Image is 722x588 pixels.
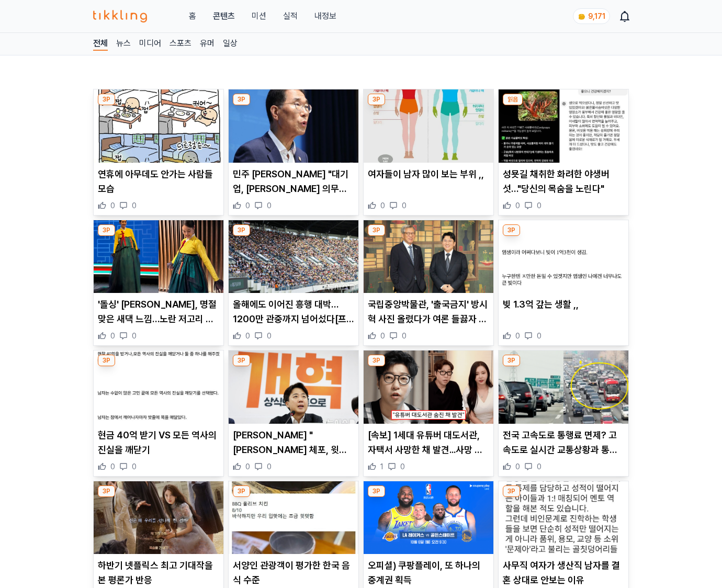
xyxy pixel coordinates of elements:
[267,461,272,472] span: 0
[110,461,115,472] span: 0
[189,10,196,22] a: 홈
[499,89,628,163] img: 성묫길 채취한 화려한 야생버섯…"당신의 목숨을 노린다"
[228,220,359,346] div: 3P 올해에도 이어진 흥행 대박…1200만 관중까지 넘어섰다[프로야구 결산④] 올해에도 이어진 흥행 대박…1200만 관중까지 넘어섰다[프로야구 결산④] 0 0
[93,89,224,216] div: 3P 연휴에 아무데도 안가는 사람들 모습 연휴에 아무데도 안가는 사람들 모습 0 0
[132,200,137,211] span: 0
[93,37,108,51] a: 전체
[98,428,219,457] p: 현금 40억 받기 VS 모든 역사의 진실을 깨닫기
[314,10,336,22] a: 내정보
[245,331,250,341] span: 0
[223,37,238,51] a: 일상
[503,224,520,236] div: 3P
[402,200,407,211] span: 0
[380,461,383,472] span: 1
[233,167,354,196] p: 민주 [PERSON_NAME] "대기업, [PERSON_NAME] 의무고용 돈으로 때워…[PERSON_NAME]·사회적 책임 방기"
[368,224,385,236] div: 3P
[503,355,520,366] div: 3P
[233,297,354,326] p: 올해에도 이어진 흥행 대박…1200만 관중까지 넘어섰다[프로야구 결산④]
[368,355,385,366] div: 3P
[537,331,541,341] span: 0
[94,350,223,424] img: 현금 40억 받기 VS 모든 역사의 진실을 깨닫기
[368,167,489,182] p: 여자들이 남자 많이 보는 부위 ,,
[515,461,520,472] span: 0
[267,331,272,341] span: 0
[499,481,628,555] img: 사무직 여자가 생산직 남자를 결혼 상대로 안보는 이유
[94,89,223,163] img: 연휴에 아무데도 안가는 사람들 모습
[229,481,358,555] img: 서양인 관광객이 평가한 한국 음식 수준
[499,350,628,424] img: 전국 고속도로 통행료 면제? 고속도로 실시간 교통상황과 통행료 면제 기간 총정리 (+시간, 하이패스, 대상, 라디오, 전화번호)
[233,428,354,457] p: [PERSON_NAME] "[PERSON_NAME] 체포, 윗선 강요인지 따져야"…민주 "음모론 부추기나"
[537,461,541,472] span: 0
[364,350,493,424] img: [속보] 1세대 유튜버 대도서관, 자택서 사망한 채 발견...사망 원인과 윰댕과 이혼한 진짜 이유
[364,220,493,293] img: 국립중앙박물관, '출국금지' 방시혁 사진 올렸다가 여론 들끓자 삭제
[537,200,541,211] span: 0
[573,8,608,24] a: coin 9,171
[252,10,266,22] button: 미션
[110,200,115,211] span: 0
[503,485,520,497] div: 3P
[98,558,219,587] p: 하반기 넷플릭스 최고 기대작을 본 평론가 반응
[380,200,385,211] span: 0
[503,94,523,105] div: 읽음
[110,331,115,341] span: 0
[233,94,250,105] div: 3P
[229,220,358,293] img: 올해에도 이어진 흥행 대박…1200만 관중까지 넘어섰다[프로야구 결산④]
[363,89,494,216] div: 3P 여자들이 남자 많이 보는 부위 ,, 여자들이 남자 많이 보는 부위 ,, 0 0
[368,485,385,497] div: 3P
[98,297,219,326] p: '돌싱' [PERSON_NAME], 명절 맞은 새댁 느낌…노란 저고리 입고 고운 한복 자태 자랑
[578,13,586,21] img: coin
[380,331,385,341] span: 0
[233,485,250,497] div: 3P
[402,331,407,341] span: 0
[132,461,137,472] span: 0
[98,94,115,105] div: 3P
[170,37,191,51] a: 스포츠
[283,10,298,22] a: 실적
[213,10,235,22] a: 콘텐츠
[233,224,250,236] div: 3P
[228,89,359,216] div: 3P 민주 김주영 "대기업, 장애인 의무고용 돈으로 때워…윤리·사회적 책임 방기" 민주 [PERSON_NAME] "대기업, [PERSON_NAME] 의무고용 돈으로 때워…[P...
[400,461,405,472] span: 0
[245,200,250,211] span: 0
[98,485,115,497] div: 3P
[515,200,520,211] span: 0
[368,558,489,587] p: 오피셜) 쿠팡플레이, 또 하나의 중계권 획득
[93,10,147,22] img: 티끌링
[233,355,250,366] div: 3P
[98,224,115,236] div: 3P
[503,428,624,457] p: 전국 고속도로 통행료 면제? 고속도로 실시간 교통상황과 통행료 면제 기간 총정리 (+시간, 하이패스, 대상, 라디오, 전화번호)
[363,220,494,346] div: 3P 국립중앙박물관, '출국금지' 방시혁 사진 올렸다가 여론 들끓자 삭제 국립중앙박물관, '출국금지' 방시혁 사진 올렸다가 여론 들끓자 삭제 0 0
[94,481,223,555] img: 하반기 넷플릭스 최고 기대작을 본 평론가 반응
[368,428,489,457] p: [속보] 1세대 유튜버 대도서관, 자택서 사망한 채 발견...사망 원인과 윰댕과 이혼한 진짜 이유
[498,350,629,477] div: 3P 전국 고속도로 통행료 면제? 고속도로 실시간 교통상황과 통행료 면제 기간 총정리 (+시간, 하이패스, 대상, 라디오, 전화번호) 전국 고속도로 통행료 면제? 고속도로 실...
[233,558,354,587] p: 서양인 관광객이 평가한 한국 음식 수준
[588,12,605,20] span: 9,171
[364,89,493,163] img: 여자들이 남자 많이 보는 부위 ,,
[503,558,624,587] p: 사무직 여자가 생산직 남자를 결혼 상대로 안보는 이유
[93,350,224,477] div: 3P 현금 40억 받기 VS 모든 역사의 진실을 깨닫기 현금 40억 받기 VS 모든 역사의 진실을 깨닫기 0 0
[200,37,215,51] a: 유머
[229,350,358,424] img: 이준석 "이진숙 체포, 윗선 강요인지 따져야"…민주 "음모론 부추기나"
[93,220,224,346] div: 3P '돌싱' 안현모, 명절 맞은 새댁 느낌…노란 저고리 입고 고운 한복 자태 자랑 '돌싱' [PERSON_NAME], 명절 맞은 새댁 느낌…노란 저고리 입고 고운 한복 자태...
[368,297,489,326] p: 국립중앙박물관, '출국금지' 방시혁 사진 올렸다가 여론 들끓자 삭제
[499,220,628,293] img: 빚 1.3억 갚는 생활 ,,
[245,461,250,472] span: 0
[498,220,629,346] div: 3P 빚 1.3억 갚는 생활 ,, 빚 1.3억 갚는 생활 ,, 0 0
[503,167,624,196] p: 성묫길 채취한 화려한 야생버섯…"당신의 목숨을 노린다"
[368,94,385,105] div: 3P
[98,167,219,196] p: 연휴에 아무데도 안가는 사람들 모습
[503,297,624,312] p: 빚 1.3억 갚는 생활 ,,
[98,355,115,366] div: 3P
[229,89,358,163] img: 민주 김주영 "대기업, 장애인 의무고용 돈으로 때워…윤리·사회적 책임 방기"
[364,481,493,555] img: 오피셜) 쿠팡플레이, 또 하나의 중계권 획득
[139,37,161,51] a: 미디어
[228,350,359,477] div: 3P 이준석 "이진숙 체포, 윗선 강요인지 따져야"…민주 "음모론 부추기나" [PERSON_NAME] "[PERSON_NAME] 체포, 윗선 강요인지 따져야"…민주 "음모론 ...
[132,331,137,341] span: 0
[267,200,272,211] span: 0
[116,37,131,51] a: 뉴스
[94,220,223,293] img: '돌싱' 안현모, 명절 맞은 새댁 느낌…노란 저고리 입고 고운 한복 자태 자랑
[498,89,629,216] div: 읽음 성묫길 채취한 화려한 야생버섯…"당신의 목숨을 노린다" 성묫길 채취한 화려한 야생버섯…"당신의 목숨을 노린다" 0 0
[515,331,520,341] span: 0
[363,350,494,477] div: 3P [속보] 1세대 유튜버 대도서관, 자택서 사망한 채 발견...사망 원인과 윰댕과 이혼한 진짜 이유 [속보] 1세대 유튜버 대도서관, 자택서 사망한 채 발견...사망 원인...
